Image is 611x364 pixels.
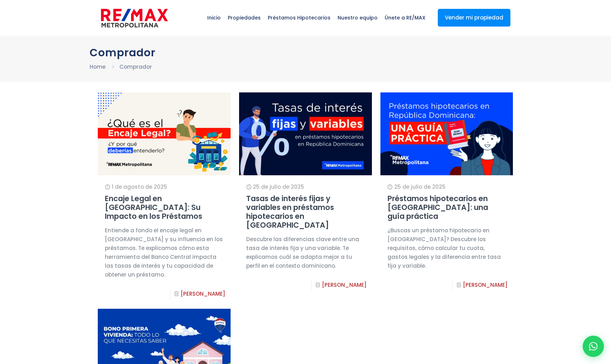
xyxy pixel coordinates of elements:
[112,183,167,190] span: 1 de agosto de 2025
[204,7,224,28] span: Inicio
[387,193,488,221] a: Préstamos hipotecarios en [GEOGRAPHIC_DATA]: una guía práctica
[181,290,225,297] a: [PERSON_NAME]
[253,183,304,190] span: 25 de julio de 2025
[105,193,202,221] a: Encaje Legal en [GEOGRAPHIC_DATA]: Su Impacto en los Préstamos
[105,226,224,279] div: Entiende a fondo el encaje legal en [GEOGRAPHIC_DATA] y su influencia en los préstamos. Te explic...
[334,7,381,28] span: Nuestro equipo
[90,46,522,59] h1: Comprador
[246,193,334,230] a: Tasas de interés fijas y variables en préstamos hipotecarios en [GEOGRAPHIC_DATA]
[438,9,510,27] a: Vender mi propiedad
[98,92,231,175] img: El encaje legal en República Dominicana explicado con un gráfico de un banco regulador sobre mone...
[380,92,513,175] img: una persona mostrando un libro de guía práctica para adquirir un préstamo hipotecario en rd
[101,7,168,29] img: remax-metropolitana-logo
[387,226,506,270] div: ¿Buscas un préstamo hipotecario en [GEOGRAPHIC_DATA]? Descubre los requisitos, cómo calcular tu c...
[322,281,367,289] a: [PERSON_NAME]
[90,63,106,70] a: Home
[224,7,264,28] span: Propiedades
[119,62,152,71] li: Comprador
[264,7,334,28] span: Préstamos Hipotecarios
[394,183,446,190] span: 25 de julio de 2025
[463,281,508,289] a: [PERSON_NAME]
[239,92,372,175] img: prestamos con tasas fijas o variables en República Dominicana
[381,7,429,28] span: Únete a RE/MAX
[246,235,365,270] div: Descubre las diferencias clave entre una tasa de interés fija y una variable. Te explicamos cuál ...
